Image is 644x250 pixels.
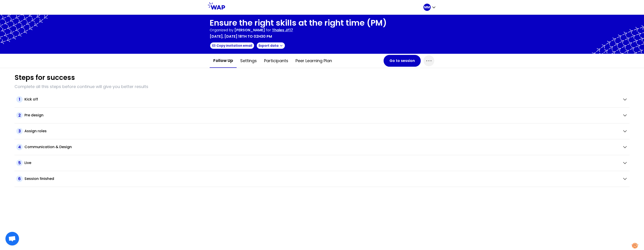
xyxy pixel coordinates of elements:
[266,27,271,33] p: for
[16,144,23,150] span: 4
[292,54,336,68] button: Peer learning plan
[210,34,272,39] p: [DATE], [DATE] 18th to 02h30 pm
[16,112,23,118] span: 2
[16,96,23,103] span: 1
[24,160,31,166] h2: Live
[256,42,285,49] button: Export data
[234,27,265,33] span: [PERSON_NAME]
[16,128,628,134] button: 3Assign roles
[16,176,23,182] span: 6
[16,128,23,134] span: 3
[237,54,260,68] button: Settings
[24,113,43,118] h2: Pre design
[16,160,23,166] span: 5
[24,176,54,181] h2: Session finished
[16,176,628,182] button: 6Session finished
[384,55,421,67] button: Go to session
[210,27,233,33] p: Organized by
[210,18,387,27] h1: Ensure the right skills at the right time (PM)
[24,97,38,102] h2: Kick off
[272,27,293,33] p: Thales JF17
[16,96,628,103] button: 1Kick off
[424,5,430,10] p: MM
[24,144,72,150] h2: Communication & Design
[24,128,47,134] h2: Assign roles
[210,42,255,49] button: Copy invitation email
[5,232,19,245] div: Ouvrir le chat
[423,4,436,11] button: MM
[16,160,628,166] button: 5Live
[16,112,628,118] button: 2Pre design
[14,74,75,82] h1: Steps for success
[14,83,630,90] p: Complete all this steps before continue will give you better results
[16,144,628,150] button: 4Communication & Design
[210,54,237,68] button: Follow up
[260,54,292,68] button: Participants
